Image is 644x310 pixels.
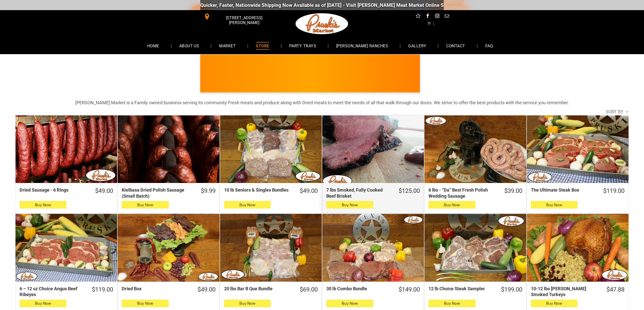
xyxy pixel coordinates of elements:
[322,187,424,199] a: $125.007 lbs Smoked, Fully Cooked Beef Brisket
[118,187,219,199] a: $9.99Kielbasa Dried Polish Sausage (Small Batch)
[501,286,522,294] div: $199.00
[20,201,66,209] button: Buy Now
[322,286,424,294] a: $149.0030 lb Combo Bundle
[75,100,569,105] strong: [PERSON_NAME] Market is a Family owned business serving its community Fresh meats and produce alo...
[326,286,389,292] div: 30 lb Combo Bundle
[172,39,207,52] a: ABOUT US
[15,214,117,282] a: 6 – 12 oz Choice Angus Beef Ribeyes
[424,13,431,20] a: facebook
[527,214,629,282] a: 10-12 lbs Pruski&#39;s Smoked Turkeys
[401,39,434,52] a: GALLERY
[527,187,629,195] a: $119.00The Ultimate Steak Box
[20,286,82,298] div: 6 – 12 oz Choice Angus Beef Ribeyes
[137,301,153,306] span: Buy Now
[527,115,629,183] a: The Ultimate Steak Box
[122,300,169,307] button: Buy Now
[326,187,389,199] div: 7 lbs Smoked, Fully Cooked Beef Brisket
[440,2,490,8] a: [DOMAIN_NAME][URL]
[531,187,594,193] div: The Ultimate Steak Box
[415,13,421,20] a: Social network
[395,77,495,85] span: [PERSON_NAME] MARKET
[531,286,597,298] div: 10-12 lbs [PERSON_NAME] Smoked Turkeys
[248,39,277,52] a: STORE
[137,202,153,207] span: Buy Now
[444,202,460,207] span: Buy Now
[428,201,475,209] button: Buy Now
[399,286,420,294] div: $149.00
[118,286,219,294] a: $49.00Dried Box
[439,39,473,52] a: CONTACT
[428,300,475,307] button: Buy Now
[300,286,318,294] div: $69.00
[140,39,167,52] a: HOME
[546,301,562,306] span: Buy Now
[603,187,624,195] div: $119.00
[527,286,629,298] a: $47.8810-12 lbs [PERSON_NAME] Smoked Turkeys
[329,39,396,52] a: [PERSON_NAME] RANCHES
[15,286,117,298] a: $119.006 – 12 oz Choice Angus Beef Ribeyes
[444,13,450,20] a: email
[434,13,441,20] a: instagram
[432,21,435,26] span: 1
[198,286,216,294] div: $49.00
[201,187,216,195] div: $9.99
[35,202,51,207] span: Buy Now
[224,201,271,209] button: Buy Now
[478,39,500,52] a: FAQ
[183,2,490,8] div: Quicker, Faster, Nationwide Shipping Now Available as of [DATE] - Visit [PERSON_NAME] Meat Market...
[399,187,420,195] div: $125.00
[224,300,271,307] button: Buy Now
[295,10,349,37] img: Pruski-s+Market+HQ+Logo2-1920w.png
[15,187,117,195] a: $49.00Dried Sausage - 6 Rings
[239,202,255,207] span: Buy Now
[211,13,277,28] span: [STREET_ADDRESS][PERSON_NAME]
[424,286,526,294] a: $199.0012 lb Choice Steak Sampler
[15,115,117,183] a: Dried Sausage - 6 Rings
[428,286,491,292] div: 12 lb Choice Steak Sampler
[122,201,169,209] button: Buy Now
[20,187,86,193] div: Dried Sausage - 6 Rings
[342,301,358,306] span: Buy Now
[220,214,322,282] a: 20 lbs Bar B Que Bundle
[211,39,243,52] a: MARKET
[342,202,358,207] span: Buy Now
[122,187,191,199] div: Kielbasa Dried Polish Sausage (Small Batch)
[122,286,188,292] div: Dried Box
[424,187,526,199] a: $39.006 lbs - “Da” Best Fresh Polish Wedding Sausage
[220,187,322,195] a: $49.0010 lb Seniors & Singles Bundles
[300,187,318,195] div: $49.00
[35,301,51,306] span: Buy Now
[322,115,424,183] a: 7 lbs Smoked, Fully Cooked Beef Brisket
[531,201,578,209] button: Buy Now
[326,201,373,209] button: Buy Now
[224,286,290,292] div: 20 lbs Bar B Que Bundle
[118,214,219,282] a: Dried Box
[326,300,373,307] button: Buy Now
[504,187,522,195] div: $39.00
[95,187,113,195] div: $49.00
[200,13,278,20] a: [STREET_ADDRESS][PERSON_NAME]
[531,300,578,307] button: Buy Now
[606,286,624,294] div: $47.88
[220,286,322,294] a: $69.0020 lbs Bar B Que Bundle
[92,286,113,294] div: $119.00
[424,115,526,183] a: 6 lbs - “Da” Best Fresh Polish Wedding Sausage
[118,115,219,183] a: Kielbasa Dried Polish Sausage (Small Batch)
[239,301,255,306] span: Buy Now
[444,301,460,306] span: Buy Now
[424,214,526,282] a: 12 lb Choice Steak Sampler
[220,115,322,183] a: 10 lb Seniors &amp; Singles Bundles
[224,187,290,193] div: 10 lb Seniors & Singles Bundles
[20,300,66,307] button: Buy Now
[282,39,324,52] a: PARTY TRAYS
[428,187,495,199] div: 6 lbs - “Da” Best Fresh Polish Wedding Sausage
[322,214,424,282] a: 30 lb Combo Bundle
[546,202,562,207] span: Buy Now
